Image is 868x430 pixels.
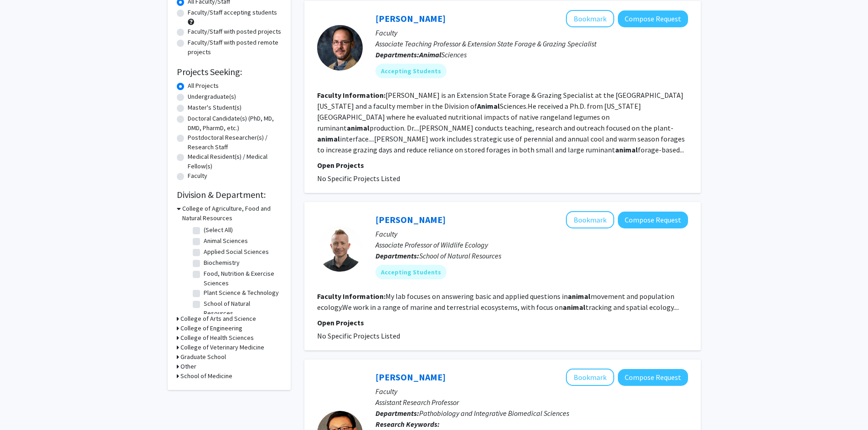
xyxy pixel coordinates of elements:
label: Master's Student(s) [188,103,241,112]
h3: College of Agriculture, Food and Natural Resources [182,204,282,223]
b: Animal [477,101,500,111]
p: Associate Teaching Professor & Extension State Forage & Grazing Specialist [375,38,688,49]
b: Faculty Information: [317,292,385,301]
b: Departments: [375,50,419,59]
p: Associate Professor of Wildlife Ecology [375,239,688,250]
label: Applied Social Sciences [204,247,269,257]
h2: Division & Department: [177,189,282,200]
button: Add Zhenyu Shen to Bookmarks [566,369,614,386]
button: Compose Request to Harley Naumann [618,10,688,27]
label: (Select All) [204,225,233,235]
mat-chip: Accepting Students [375,64,447,78]
p: Faculty [375,27,688,38]
label: Faculty/Staff with posted projects [188,27,281,36]
h3: College of Engineering [180,324,242,333]
label: Doctoral Candidate(s) (PhD, MD, DMD, PharmD, etc.) [188,114,282,133]
a: [PERSON_NAME] [375,371,446,383]
button: Add Harley Naumann to Bookmarks [566,10,614,27]
h3: College of Arts and Science [180,314,256,324]
span: Pathobiology and Integrative Biomedical Sciences [419,409,569,418]
label: Food, Nutrition & Exercise Sciences [204,269,279,288]
label: Animal Sciences [204,236,248,246]
b: Faculty Information: [317,91,385,100]
h3: College of Health Sciences [180,333,254,343]
p: Assistant Research Professor [375,397,688,408]
fg-read-more: My lab focuses on answering basic and applied questions in movement and population ecology.We wor... [317,292,679,312]
label: Plant Science & Technology [204,288,279,298]
button: Compose Request to Michael Byrne [618,212,688,228]
label: Faculty/Staff accepting students [188,8,277,17]
b: Research Keywords: [375,420,440,429]
label: Biochemistry [204,258,240,268]
button: Compose Request to Zhenyu Shen [618,369,688,386]
iframe: Chat [7,389,39,423]
b: Departments: [375,251,419,260]
b: Departments: [375,409,419,418]
label: School of Natural Resources [204,299,279,318]
label: Faculty/Staff with posted remote projects [188,38,282,57]
label: Medical Resident(s) / Medical Fellow(s) [188,152,282,171]
fg-read-more: [PERSON_NAME] is an Extension State Forage & Grazing Specialist at the [GEOGRAPHIC_DATA][US_STATE... [317,91,685,154]
h3: School of Medicine [180,371,232,381]
a: [PERSON_NAME] [375,214,446,225]
p: Open Projects [317,317,688,328]
span: No Specific Projects Listed [317,331,400,340]
b: animal [563,303,586,312]
p: Faculty [375,228,688,239]
p: Open Projects [317,160,688,171]
b: animal [568,292,591,301]
button: Add Michael Byrne to Bookmarks [566,211,614,228]
b: animal [317,134,340,143]
h3: Other [180,362,196,371]
label: All Projects [188,81,219,91]
label: Undergraduate(s) [188,92,236,101]
mat-chip: Accepting Students [375,265,447,279]
h2: Projects Seeking: [177,66,282,77]
b: animal [615,145,638,154]
b: Animal [419,50,441,59]
span: School of Natural Resources [419,251,501,260]
p: Faculty [375,386,688,397]
label: Faculty [188,171,207,181]
h3: College of Veterinary Medicine [180,343,264,352]
label: Postdoctoral Researcher(s) / Research Staff [188,133,282,152]
span: No Specific Projects Listed [317,174,400,183]
h3: Graduate School [180,352,226,362]
a: [PERSON_NAME] [375,13,446,24]
b: animal [347,123,370,132]
span: Sciences [419,50,467,59]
